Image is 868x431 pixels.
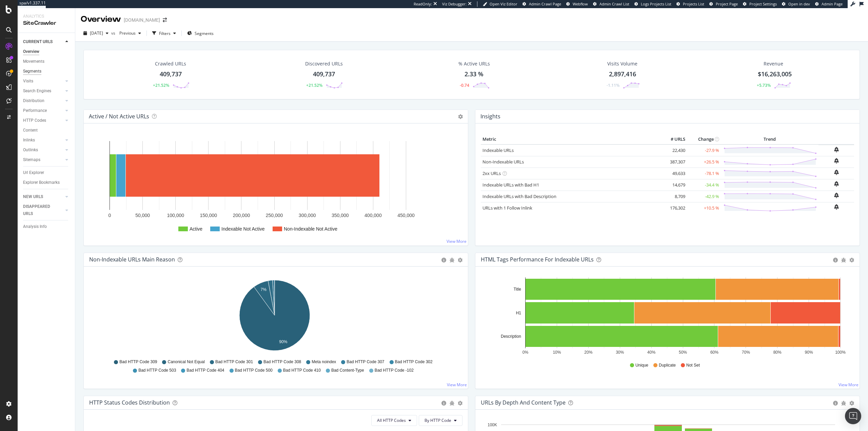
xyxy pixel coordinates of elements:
text: H1 [516,311,521,315]
a: Overview [23,48,70,55]
a: Non-Indexable URLs [482,159,524,165]
text: 250,000 [266,213,283,218]
a: Admin Crawl List [593,1,629,7]
span: Bad HTTP Code 308 [263,359,301,365]
span: Canonical Not Equal [167,359,204,365]
td: +26.5 % [687,156,721,168]
div: circle-info [833,401,838,406]
text: 450,000 [397,213,415,218]
div: +21.52% [306,82,322,88]
span: All HTTP Codes [377,417,406,423]
a: Performance [23,107,63,114]
span: Revenue [764,60,783,67]
div: gear [849,258,854,262]
text: 0% [522,350,529,355]
div: gear [458,258,462,262]
a: Explorer Bookmarks [23,179,70,186]
button: [DATE] [81,28,111,39]
td: 387,307 [660,156,687,168]
span: Open in dev [788,1,810,6]
a: NEW URLS [23,193,63,200]
span: Bad HTTP Code 301 [215,359,253,365]
div: +21.52% [153,82,169,88]
td: 14,679 [660,179,687,191]
a: View More [839,382,859,388]
div: A chart. [481,277,852,356]
div: bug [841,258,846,262]
div: circle-info [441,401,446,406]
div: bug [450,401,454,406]
td: -42.9 % [687,191,721,202]
a: Webflow [566,1,588,7]
a: Visits [23,78,63,85]
div: Inlinks [23,137,35,144]
a: CURRENT URLS [23,38,63,45]
span: Duplicate [659,363,676,368]
span: Project Page [716,1,738,6]
a: View More [447,238,467,244]
div: Distribution [23,97,44,104]
div: Search Engines [23,87,51,95]
span: Bad HTTP Code 500 [235,368,273,373]
span: Bad HTTP Code 404 [186,368,224,373]
svg: A chart. [89,277,460,356]
span: Bad Content-Type [331,368,364,373]
div: DISAPPEARED URLS [23,203,57,217]
div: HTTP Codes [23,117,46,124]
text: Indexable Not Active [221,226,265,232]
a: Open Viz Editor [483,1,517,7]
a: HTTP Codes [23,117,63,124]
td: 22,430 [660,144,687,156]
div: +5.73% [757,82,771,88]
span: vs [111,30,117,36]
a: Segments [23,68,70,75]
span: Bad HTTP Code 309 [119,359,157,365]
svg: A chart. [89,134,460,240]
h4: Insights [480,112,500,121]
text: 0 [108,213,111,218]
div: circle-info [833,258,838,262]
span: Not Set [686,363,700,368]
th: Trend [721,134,818,144]
div: % Active URLs [458,60,490,67]
div: Analytics [23,14,70,19]
div: Filters [159,31,171,36]
text: 50,000 [135,213,150,218]
div: URLs by Depth and Content Type [481,399,566,406]
div: bell-plus [834,147,839,152]
div: [DOMAIN_NAME] [124,17,160,23]
div: bell-plus [834,193,839,198]
a: Outlinks [23,146,63,154]
a: Distribution [23,97,63,104]
span: Admin Crawl Page [529,1,561,6]
span: Bad HTTP Code 503 [138,368,176,373]
a: DISAPPEARED URLS [23,203,63,217]
span: Meta noindex [312,359,336,365]
div: Analysis Info [23,223,47,230]
div: bug [450,258,454,262]
span: 2025 Aug. 27th [90,30,103,36]
div: -1.11% [607,82,619,88]
div: Explorer Bookmarks [23,179,60,186]
div: 2.33 % [465,70,484,79]
div: bug [841,401,846,406]
div: Viz Debugger: [442,1,467,7]
text: Non-Indexable Not Active [284,226,337,232]
td: -78.1 % [687,168,721,179]
th: Change [687,134,721,144]
div: CURRENT URLS [23,38,53,45]
span: Bad HTTP Code 302 [395,359,433,365]
div: gear [458,401,462,406]
span: Bad HTTP Code -102 [375,368,414,373]
a: URLs with 1 Follow Inlink [482,205,532,211]
span: Unique [635,363,648,368]
div: HTML Tags Performance for Indexable URLs [481,256,594,263]
div: Performance [23,107,47,114]
span: Open Viz Editor [490,1,517,6]
text: 70% [742,350,750,355]
text: 50% [679,350,687,355]
h4: Active / Not Active URLs [89,112,149,121]
div: Open Intercom Messenger [845,408,861,424]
